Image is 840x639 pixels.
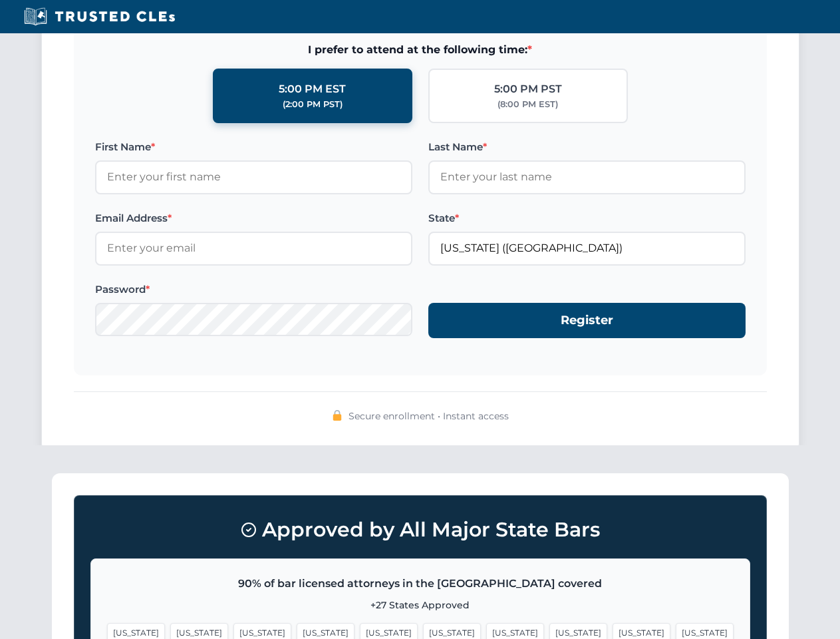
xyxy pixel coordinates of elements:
[95,232,412,265] input: Enter your email
[107,598,734,612] p: +27 States Approved
[349,409,509,423] span: Secure enrollment • Instant access
[95,139,412,155] label: First Name
[95,160,412,194] input: Enter your first name
[95,41,746,59] span: I prefer to attend at the following time:
[428,160,746,194] input: Enter your last name
[428,139,746,155] label: Last Name
[497,98,558,111] div: (8:00 PM EST)
[428,303,746,338] button: Register
[428,210,746,226] label: State
[332,410,343,421] img: 🔒
[95,282,412,298] label: Password
[428,232,746,265] input: Florida (FL)
[20,7,179,27] img: Trusted CLEs
[494,81,562,98] div: 5:00 PM PST
[90,512,750,548] h3: Approved by All Major State Bars
[107,575,734,592] p: 90% of bar licensed attorneys in the [GEOGRAPHIC_DATA] covered
[283,98,343,111] div: (2:00 PM PST)
[95,210,412,226] label: Email Address
[279,81,346,98] div: 5:00 PM EST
